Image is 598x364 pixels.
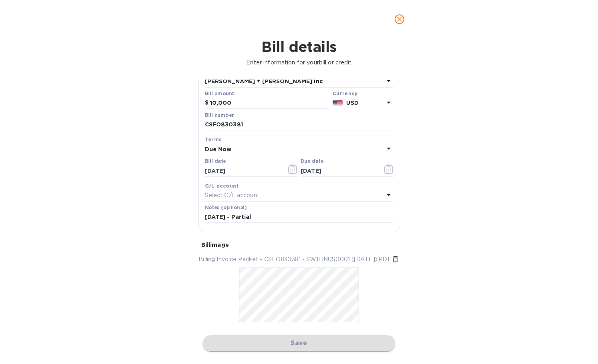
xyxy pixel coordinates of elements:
b: Terms [205,136,222,142]
label: Due date [301,159,323,164]
input: Due date [301,165,376,177]
label: Bill amount [205,91,234,96]
b: Currency [333,90,357,96]
p: Bill image [201,241,397,249]
input: $ Enter bill amount [210,97,329,109]
p: Select G/L account [205,191,259,200]
input: Select date [205,165,281,177]
b: [PERSON_NAME] + [PERSON_NAME] Inc [205,78,323,84]
label: Bill date [205,159,226,164]
h1: Bill details [6,38,592,55]
p: Enter information for your bill or credit [6,58,592,67]
b: USD [346,100,358,106]
input: Enter bill number [205,119,393,131]
img: USD [333,100,343,106]
label: Notes (optional) [205,205,247,210]
input: Enter notes [205,211,393,223]
div: $ [205,97,210,109]
b: Due Now [205,146,232,152]
p: Billing Invoice Packet - CSFO830381 - SWILINUS0001 ([DATE]).PDF [199,255,391,264]
button: close [390,10,409,29]
b: G/L account [205,183,239,189]
label: Bill number [205,113,234,118]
